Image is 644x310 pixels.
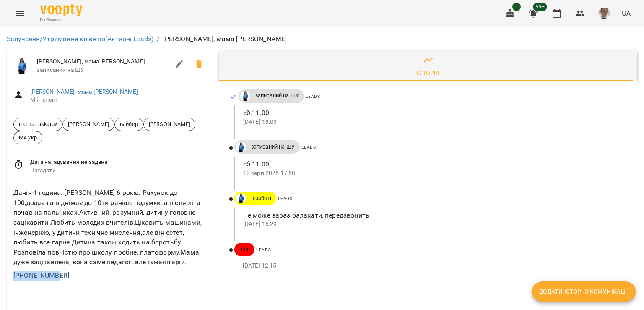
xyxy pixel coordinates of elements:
span: Leads [256,247,271,252]
span: записаний на ШУ [37,66,169,74]
img: Дащенко Аня [236,142,246,152]
span: [PERSON_NAME], мама [PERSON_NAME] [37,58,169,66]
span: МА укр [14,134,42,142]
a: [PERSON_NAME], мама [PERSON_NAME] [30,88,138,95]
span: 1 [512,3,521,11]
span: Мій клієнт [30,96,206,104]
img: 4dd45a387af7859874edf35ff59cadb1.jpg [598,8,610,19]
span: Leads [278,196,293,201]
p: [PERSON_NAME], мама [PERSON_NAME] [163,34,287,44]
span: Додати історію комунікації [539,286,629,297]
a: Дащенко Аня [234,142,246,152]
li: / [157,34,159,44]
button: Додати історію комунікації [532,281,636,302]
a: Залучення/Утримання клієнтів(Активні Leads) [7,35,153,43]
p: [DATE] 16:29 [243,220,624,229]
p: 12 серп 2025 17:58 [243,169,624,178]
img: Дащенко Аня [13,58,30,74]
span: Дата нагадування не задана [30,158,206,166]
span: For Business [40,17,82,23]
span: Нагадати [30,166,206,175]
span: Leads [306,94,320,99]
p: сб.11.00 [243,159,624,169]
span: в роботі [246,194,276,202]
p: [DATE] 12:15 [243,262,624,270]
button: Menu [10,3,30,24]
img: Дащенко Аня [240,91,250,101]
span: 99+ [533,3,547,11]
p: сб.11.00 [243,108,624,118]
span: записаний на ШУ [250,92,304,100]
div: Данія-1 година. [PERSON_NAME] 6 років. Рахунок до 100,додає та віднімає до 10ти раніше подумки, а... [12,186,208,269]
span: записаний на ШУ [246,143,300,151]
button: UA [618,5,634,21]
nav: breadcrumb [7,34,637,44]
p: Не може зараз балакати, передзвонить [243,210,624,221]
span: Leads [301,145,316,150]
p: [DATE] 18:03 [243,118,624,126]
a: [PHONE_NUMBER] [13,271,69,279]
img: Дащенко Аня [236,193,246,203]
span: нові [234,246,255,253]
div: Історія [417,68,440,78]
span: вайбер [115,120,143,128]
span: [PERSON_NAME] [63,120,114,128]
span: mental_askarov [14,120,62,128]
a: Дащенко Аня [234,193,246,203]
a: Дащенко Аня [239,91,250,101]
img: Voopty Logo [40,4,82,16]
span: [PERSON_NAME] [144,120,195,128]
span: UA [622,9,631,18]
